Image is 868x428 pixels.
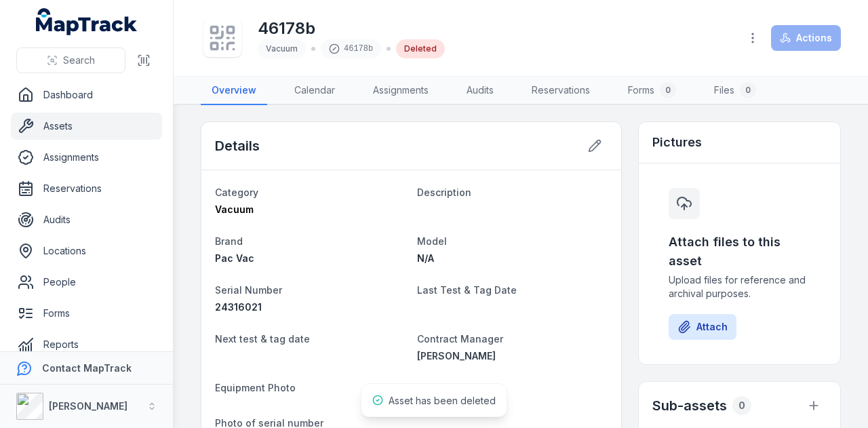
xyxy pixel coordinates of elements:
a: Files0 [703,77,767,105]
div: 0 [732,396,751,415]
a: Audits [11,206,162,233]
button: Search [16,47,125,73]
a: Overview [201,77,267,105]
strong: Contact MapTrack [42,362,132,374]
span: Vacuum [266,43,298,54]
div: 46178b [321,39,381,58]
a: Forms0 [617,77,687,105]
h2: Details [215,136,260,155]
a: Reservations [11,175,162,202]
a: [PERSON_NAME] [417,349,608,363]
span: Upload files for reference and archival purposes. [669,273,810,300]
a: People [11,269,162,296]
h2: Sub-assets [652,396,727,415]
strong: [PERSON_NAME] [49,400,127,412]
div: 0 [740,82,756,98]
span: Contract Manager [417,333,503,345]
h3: Pictures [652,133,702,152]
button: Attach [669,314,736,340]
span: Category [215,187,258,198]
a: Reservations [521,77,601,105]
div: 0 [660,82,676,98]
a: Assignments [11,144,162,171]
span: Last Test & Tag Date [417,284,517,296]
span: Vacuum [215,203,254,215]
span: Asset has been deleted [389,395,496,406]
span: 24316021 [215,301,262,313]
a: Assets [11,113,162,140]
span: Brand [215,235,243,247]
div: Deleted [396,39,445,58]
a: MapTrack [36,8,138,35]
span: Next test & tag date [215,333,310,345]
a: Locations [11,237,162,265]
span: Search [63,54,95,67]
span: Model [417,235,447,247]
a: Assignments [362,77,439,105]
a: Audits [456,77,505,105]
h3: Attach files to this asset [669,233,810,271]
span: N/A [417,252,434,264]
span: Serial Number [215,284,282,296]
h1: 46178b [258,18,445,39]
a: Reports [11,331,162,358]
a: Dashboard [11,81,162,109]
span: Equipment Photo [215,382,296,393]
span: Description [417,187,471,198]
a: Calendar [283,77,346,105]
a: Forms [11,300,162,327]
span: Pac Vac [215,252,254,264]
